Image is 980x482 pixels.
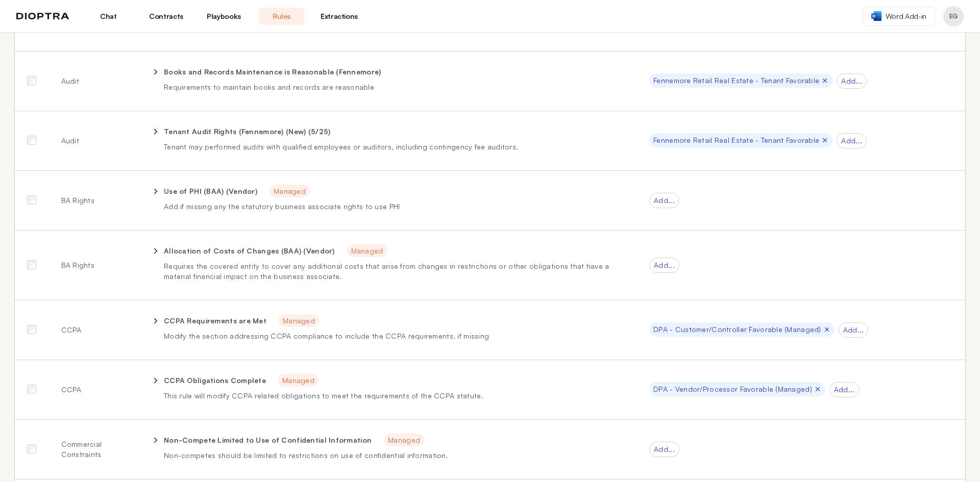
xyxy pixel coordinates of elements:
td: CCPA [49,300,138,360]
div: DPA - Customer/Controller Favorable (Managed) [649,322,835,337]
td: CCPA [49,360,138,420]
a: Contracts [143,8,189,25]
p: Requirements to maintain books and records are reasonable [164,82,625,92]
div: Add... [837,133,867,148]
div: Add... [829,382,860,397]
p: CCPA Requirements are Met [164,316,266,326]
div: Fennemore Retail Real Estate - Tenant Favorable [649,73,832,88]
span: Word Add-in [886,11,926,21]
span: Managed [279,314,319,327]
p: Allocation of Costs of Changes (BAA) (Vendor) [164,246,335,256]
a: Extractions [316,8,362,25]
td: BA Rights [49,171,138,231]
div: Add... [837,73,867,89]
p: Non-Compete Limited to Use of Confidential Information [164,435,372,445]
p: This rule will modify CCPA related obligations to meet the requirements of the CCPA statute. [164,391,625,401]
p: CCPA Obligations Complete [164,375,266,386]
td: BA Rights [49,231,138,300]
div: Add... [649,258,679,273]
div: Add... [649,442,679,457]
p: Non-competes should be limited to restrictions on use of confidential information. [164,450,625,461]
td: Audit [49,111,138,171]
p: Add if missing any the statutory business associate rights to use PHI [164,201,625,212]
span: Managed [278,374,318,387]
p: Tenant Audit Rights (Fennemore) (New) (5/25) [164,126,330,137]
a: Rules [259,8,304,25]
img: logo [16,13,69,20]
td: Audit [49,52,138,111]
td: Commercial Constraints [49,420,138,479]
img: word [871,11,881,21]
p: Modify the section addressing CCPA compliance to include the CCPA requirements, if missing [164,331,625,341]
button: Profile menu [943,6,964,27]
div: Fennemore Retail Real Estate - Tenant Favorable [649,133,832,147]
div: Add... [839,322,869,338]
p: Books and Records Maintenance is Reasonable (Fennemore) [164,67,381,77]
p: Use of PHI (BAA) (Vendor) [164,186,257,196]
p: Tenant may performed audits with qualified employees or auditors, including contingency fee audit... [164,142,625,152]
div: Add... [649,193,679,208]
div: DPA - Vendor/Processor Favorable (Managed) [649,382,825,396]
span: Managed [384,434,424,446]
a: Word Add-in [863,7,935,26]
a: Playbooks [201,8,247,25]
span: Managed [269,185,310,197]
span: Managed [347,244,387,257]
a: Chat [86,8,131,25]
p: Requires the covered entity to cover any additional costs that arise from changes in restrictions... [164,261,625,282]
